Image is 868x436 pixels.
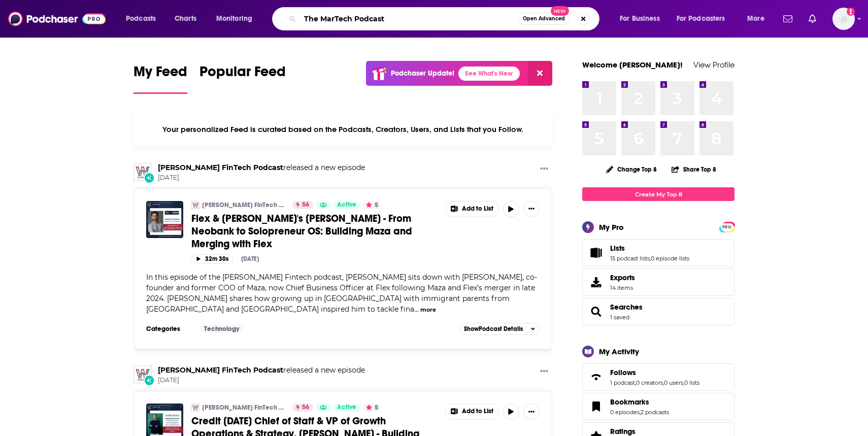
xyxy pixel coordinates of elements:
a: Follows [610,368,699,377]
a: 2 podcasts [641,409,669,416]
span: Charts [175,12,196,26]
span: 56 [302,200,309,210]
span: More [747,12,764,26]
a: [PERSON_NAME] FinTech Podcast [202,201,286,209]
button: Show More Button [523,404,540,420]
button: Show More Button [536,365,552,378]
button: 32m 30s [191,254,233,264]
span: Follows [610,368,636,377]
span: Flex & [PERSON_NAME]'s [PERSON_NAME] - From Neobank to Solopreneur OS: Building Maza and Merging ... [191,212,412,250]
button: more [420,306,436,314]
span: , [663,379,664,386]
span: Show Podcast Details [464,325,523,332]
span: Add to List [462,205,493,213]
a: Create My Top 8 [582,187,735,201]
button: Show More Button [446,404,498,419]
span: Searches [582,298,735,325]
a: Follows [586,370,606,384]
a: 56 [292,404,313,412]
a: Bookmarks [610,397,669,407]
a: 56 [292,201,313,209]
span: Bookmarks [610,397,649,407]
a: 1 podcast [610,379,635,386]
img: Podchaser - Follow, Share and Rate Podcasts [8,9,106,28]
span: , [640,409,641,416]
span: Bookmarks [582,393,735,420]
span: Open Advanced [523,16,565,21]
button: open menu [613,11,673,27]
button: 5 [363,201,381,209]
a: Active [333,404,360,412]
button: Change Top 8 [600,163,663,176]
span: My Feed [133,63,187,86]
span: In this episode of the [PERSON_NAME] Fintech podcast, [PERSON_NAME] sits down with [PERSON_NAME],... [146,273,537,314]
span: [DATE] [158,376,365,385]
button: Show More Button [536,163,552,176]
span: For Podcasters [677,12,725,26]
span: Follows [582,363,735,391]
button: open menu [209,11,265,27]
svg: Add a profile image [847,8,855,16]
a: Technology [200,325,243,333]
a: Wharton FinTech Podcast [158,365,283,375]
img: Wharton FinTech Podcast [133,163,152,181]
div: Your personalized Feed is curated based on the Podcasts, Creators, Users, and Lists that you Follow. [133,112,552,147]
span: Ratings [610,427,636,436]
span: , [683,379,684,386]
a: See What's New [458,66,520,81]
span: Lists [582,239,735,266]
span: New [551,6,569,16]
button: Show profile menu [832,8,855,30]
a: Show notifications dropdown [779,10,796,27]
button: 5 [363,404,381,412]
img: Wharton FinTech Podcast [191,404,199,412]
a: Show notifications dropdown [805,10,820,27]
img: Wharton FinTech Podcast [133,365,152,384]
img: User Profile [832,8,855,30]
a: Lists [610,244,689,253]
button: open menu [670,11,740,27]
a: [PERSON_NAME] FinTech Podcast [202,404,286,412]
span: , [635,379,636,386]
button: Open AdvancedNew [518,13,570,25]
span: Active [337,200,356,210]
a: 0 creators [636,379,663,386]
span: Active [337,403,356,413]
a: Charts [168,11,203,27]
button: open menu [119,11,169,27]
span: For Business [620,12,660,26]
a: 1 saved [610,314,629,321]
a: Exports [582,269,735,296]
a: My Feed [133,63,187,94]
div: [DATE] [241,255,259,262]
a: PRO [721,223,733,230]
h3: Categories [146,325,192,333]
span: Exports [610,273,635,282]
img: Flex & Maza's Robbie Figueroa - From Neobank to Solopreneur OS: Building Maza and Merging with Flex [146,201,183,238]
span: , [650,255,651,262]
span: Monitoring [216,12,252,26]
a: Welcome [PERSON_NAME]! [582,60,683,70]
a: Lists [586,246,606,260]
span: [DATE] [158,174,365,182]
button: Share Top 8 [671,159,717,179]
img: Wharton FinTech Podcast [191,201,199,209]
h3: released a new episode [158,163,365,173]
a: Searches [610,303,643,312]
a: 0 episode lists [651,255,689,262]
div: My Activity [599,347,639,356]
a: 15 podcast lists [610,255,650,262]
a: View Profile [693,60,735,70]
p: Podchaser Update! [391,69,454,78]
a: Flex & [PERSON_NAME]'s [PERSON_NAME] - From Neobank to Solopreneur OS: Building Maza and Merging ... [191,212,438,250]
a: Searches [586,305,606,319]
span: ... [414,305,419,314]
button: open menu [740,11,777,27]
a: 0 lists [684,379,699,386]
